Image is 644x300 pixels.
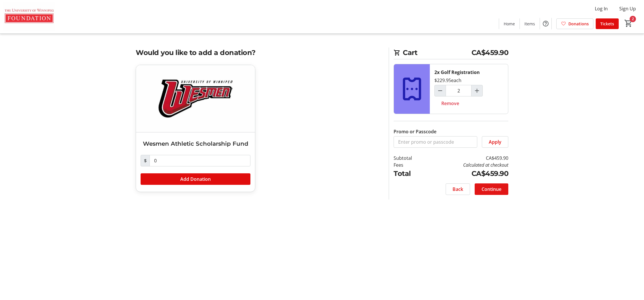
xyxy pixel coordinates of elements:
[568,21,589,27] span: Donations
[590,4,612,13] button: Log In
[615,4,641,13] button: Sign Up
[453,186,463,193] span: Back
[489,138,501,145] span: Apply
[623,18,634,29] button: Cart
[427,162,508,168] td: Calculated at checkout
[475,183,508,195] button: Continue
[141,155,150,166] span: $
[180,176,211,183] span: Add Donation
[434,77,461,84] div: $229.95 each
[394,155,427,162] td: Subtotal
[596,18,619,29] a: Tickets
[524,21,535,27] span: Items
[482,186,501,193] span: Continue
[427,155,508,162] td: CA$459.90
[446,183,470,195] button: Back
[141,139,250,148] h3: Wesmen Athletic Scholarship Fund
[394,48,508,59] h2: Cart
[619,5,636,12] span: Sign Up
[520,18,540,29] a: Items
[434,98,466,109] button: Remove
[136,65,255,132] img: Wesmen Athletic Scholarship Fund
[471,48,509,58] span: CA$459.90
[435,85,446,96] button: Decrement by one
[504,21,515,27] span: Home
[446,85,471,96] input: Golf Registration Quantity
[136,48,382,58] h2: Would you like to add a donation?
[441,100,459,107] span: Remove
[394,162,427,168] td: Fees
[482,136,508,148] button: Apply
[3,2,55,31] img: The U of W Foundation's Logo
[600,21,614,27] span: Tickets
[540,18,551,29] button: Help
[434,69,480,76] div: 2x Golf Registration
[394,128,436,135] label: Promo or Passcode
[471,85,482,96] button: Increment by one
[556,18,593,29] a: Donations
[149,155,250,166] input: Donation Amount
[394,136,477,148] input: Enter promo or passcode
[499,18,520,29] a: Home
[595,5,608,12] span: Log In
[394,168,427,179] td: Total
[141,173,250,185] button: Add Donation
[427,168,508,179] td: CA$459.90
